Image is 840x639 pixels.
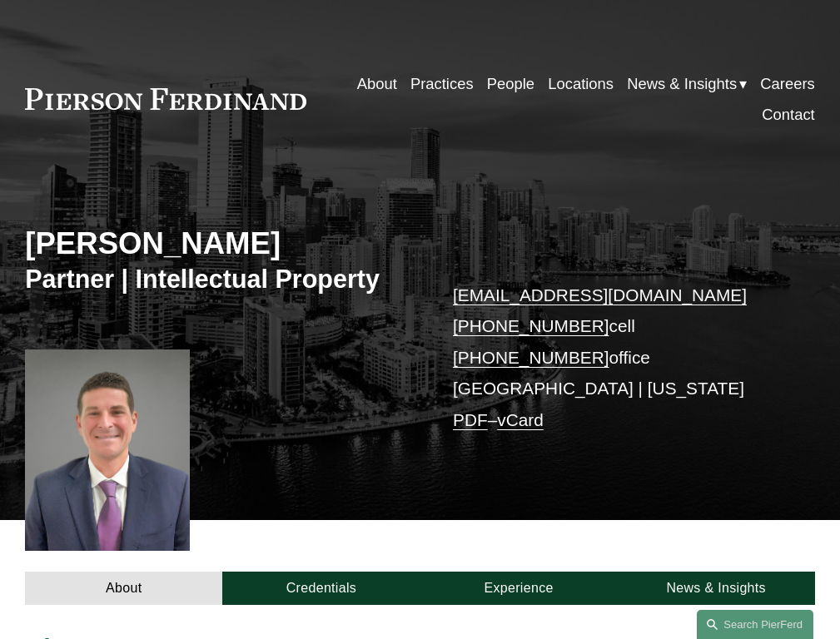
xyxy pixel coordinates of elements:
[222,572,420,606] a: Credentials
[548,68,614,99] a: Locations
[627,70,737,97] span: News & Insights
[618,572,815,606] a: News & Insights
[762,99,814,130] a: Contact
[627,68,747,99] a: folder dropdown
[453,316,609,335] a: [PHONE_NUMBER]
[453,410,488,429] a: PDF
[410,68,474,99] a: Practices
[453,348,609,367] a: [PHONE_NUMBER]
[25,264,420,295] h3: Partner | Intellectual Property
[453,285,747,305] a: [EMAIL_ADDRESS][DOMAIN_NAME]
[25,572,222,606] a: About
[497,410,544,429] a: vCard
[420,572,617,606] a: Experience
[760,68,814,99] a: Careers
[25,225,420,262] h2: [PERSON_NAME]
[697,610,813,639] a: Search this site
[453,280,782,436] p: cell office [GEOGRAPHIC_DATA] | [US_STATE] –
[357,68,397,99] a: About
[487,68,534,99] a: People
